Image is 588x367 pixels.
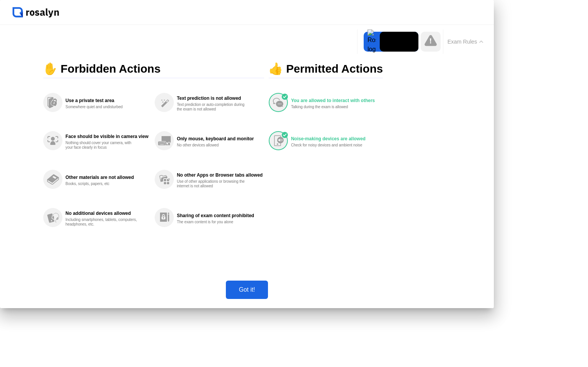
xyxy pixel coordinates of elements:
div: Nothing should cover your camera, with your face clearly in focus [65,141,138,150]
div: Other materials are not allowed [65,175,149,180]
div: The exam content is for you alone [177,220,249,224]
div: ✋ Forbidden Actions [43,60,264,79]
div: Text prediction is not allowed [177,96,263,101]
button: Exam Rules [445,38,486,45]
div: Sharing of exam content prohibited [177,213,263,218]
div: You are allowed to interact with others [291,98,381,103]
div: 👍 Permitted Actions [269,60,383,79]
div: Talking during the exam is allowed [291,105,363,109]
div: Including smartphones, tablets, computers, headphones, etc. [65,218,138,227]
div: No additional devices allowed [65,211,149,216]
div: Books, scripts, papers, etc [65,182,138,186]
div: Check for noisy devices and ambient noise [291,143,363,148]
div: Got it! [228,286,266,293]
div: Use a private test area [65,98,149,103]
div: Text prediction or auto-completion during the exam is not allowed [177,102,249,112]
div: Only mouse, keyboard and monitor [177,136,263,141]
div: No other devices allowed [177,143,249,148]
div: Use of other applications or browsing the internet is not allowed [177,179,249,188]
div: Somewhere quiet and undisturbed [65,105,138,109]
button: Got it! [226,281,268,299]
div: No other Apps or Browser tabs allowed [177,172,263,178]
div: Face should be visible in camera view [65,134,149,139]
div: Noise-making devices are allowed [291,136,381,141]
